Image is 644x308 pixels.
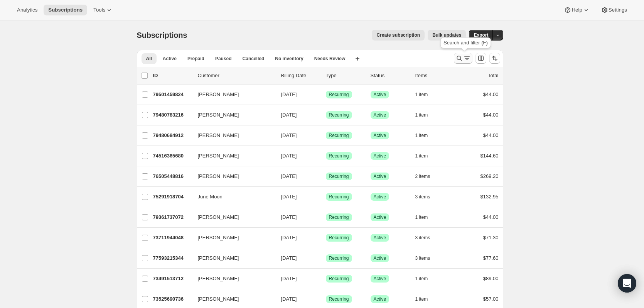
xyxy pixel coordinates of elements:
p: ID [153,72,192,80]
span: Export [474,32,488,38]
span: Tools [93,7,105,13]
div: Type [326,72,364,80]
span: Analytics [17,7,37,13]
span: Cancelled [243,56,265,62]
span: $44.00 [483,214,499,220]
span: $57.00 [483,296,499,302]
span: [DATE] [281,235,297,240]
span: [DATE] [281,296,297,302]
button: [PERSON_NAME] [193,129,270,142]
span: [DATE] [281,214,297,220]
p: 75291918704 [153,193,192,201]
span: Recurring [329,255,349,261]
span: Active [374,214,386,220]
span: [DATE] [281,132,297,138]
span: $269.20 [480,173,499,179]
span: $44.00 [483,91,499,97]
p: Billing Date [281,72,320,80]
p: 76505448816 [153,173,192,180]
span: 1 item [415,112,428,118]
span: $144.60 [480,153,499,159]
span: Recurring [329,173,349,179]
button: Subscriptions [44,5,87,15]
span: [PERSON_NAME] [198,213,239,221]
p: Customer [198,72,275,80]
div: 73491513712[PERSON_NAME][DATE]SuccessRecurringSuccessActive1 item$89.00 [153,273,499,284]
button: 3 items [415,232,439,243]
button: [PERSON_NAME] [193,272,270,285]
span: Recurring [329,153,349,159]
button: Search and filter results [454,53,472,64]
button: 1 item [415,110,437,120]
button: 1 item [415,151,437,161]
button: [PERSON_NAME] [193,232,270,244]
div: Items [415,72,454,80]
span: Create subscription [376,32,420,38]
button: June Moon [193,191,270,203]
button: Export [469,30,493,41]
span: Recurring [329,296,349,302]
button: Analytics [12,5,42,15]
span: $132.95 [480,194,499,200]
span: Recurring [329,194,349,200]
button: 1 item [415,212,437,223]
button: 1 item [415,273,437,284]
button: 1 item [415,294,437,305]
span: No inventory [275,56,303,62]
span: Recurring [329,112,349,118]
div: 74516365680[PERSON_NAME][DATE]SuccessRecurringSuccessActive1 item$144.60 [153,151,499,161]
button: [PERSON_NAME] [193,211,270,223]
button: 1 item [415,130,437,141]
span: [DATE] [281,91,297,97]
button: 3 items [415,191,439,202]
p: 73711944048 [153,234,192,242]
div: 75291918704June Moon[DATE]SuccessRecurringSuccessActive3 items$132.95 [153,191,499,202]
span: Settings [609,7,627,13]
span: 3 items [415,255,430,261]
span: All [146,56,152,62]
span: 1 item [415,153,428,159]
p: 79480783216 [153,111,192,119]
button: Help [559,5,594,15]
div: 79480783216[PERSON_NAME][DATE]SuccessRecurringSuccessActive1 item$44.00 [153,110,499,120]
button: 1 item [415,89,437,100]
span: 2 items [415,173,430,179]
span: Needs Review [314,56,346,62]
span: [DATE] [281,276,297,281]
button: [PERSON_NAME] [193,88,270,101]
div: Open Intercom Messenger [618,274,636,293]
p: 73491513712 [153,275,192,283]
div: 73711944048[PERSON_NAME][DATE]SuccessRecurringSuccessActive3 items$71.30 [153,232,499,243]
span: [DATE] [281,255,297,261]
span: 1 item [415,214,428,220]
span: $44.00 [483,132,499,138]
button: Tools [89,5,118,15]
span: [PERSON_NAME] [198,132,239,139]
p: Status [371,72,409,80]
span: Active [374,153,386,159]
span: 1 item [415,132,428,139]
button: [PERSON_NAME] [193,293,270,305]
span: 1 item [415,91,428,98]
span: Active [374,91,386,98]
span: [PERSON_NAME] [198,275,239,283]
p: Total [488,72,498,80]
span: [PERSON_NAME] [198,111,239,119]
span: [PERSON_NAME] [198,254,239,262]
button: 2 items [415,171,439,182]
span: $89.00 [483,276,499,281]
button: Settings [596,5,632,15]
span: Recurring [329,276,349,282]
button: Bulk updates [428,30,466,41]
div: 79361737072[PERSON_NAME][DATE]SuccessRecurringSuccessActive1 item$44.00 [153,212,499,223]
span: Subscriptions [137,31,187,39]
span: Active [374,132,386,139]
span: Help [572,7,582,13]
div: 79501459824[PERSON_NAME][DATE]SuccessRecurringSuccessActive1 item$44.00 [153,89,499,100]
span: Recurring [329,214,349,220]
span: Active [374,173,386,179]
span: [DATE] [281,194,297,200]
span: [PERSON_NAME] [198,152,239,160]
button: Sort the results [489,53,500,64]
span: Active [374,235,386,241]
